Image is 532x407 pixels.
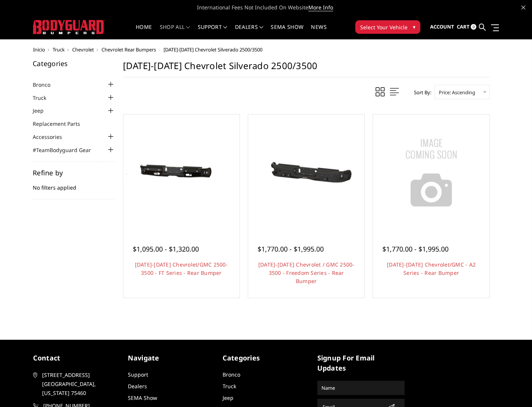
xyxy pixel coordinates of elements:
span: Account [430,23,454,30]
a: Chevrolet [72,46,94,53]
span: $1,770.00 - $1,995.00 [258,244,324,253]
span: Cart [457,23,470,30]
div: No filters applied [33,169,115,199]
a: #TeamBodyguard Gear [33,146,100,154]
a: 2020-2025 Chevrolet / GMC 2500-3500 - Freedom Series - Rear Bumper 2020-2025 Chevrolet / GMC 2500... [250,116,362,229]
a: SEMA Show [271,24,303,39]
a: Replacement Parts [33,120,89,128]
h5: Categories [223,353,310,363]
a: SEMA Show [128,394,157,401]
a: Account [430,17,454,37]
a: Dealers [128,383,147,390]
a: Dealers [235,24,264,39]
span: $1,095.00 - $1,320.00 [133,244,199,253]
h5: contact [33,353,120,363]
a: 2020-2025 Chevrolet/GMC 2500-3500 - FT Series - Rear Bumper 2020-2025 Chevrolet/GMC 2500-3500 - F... [125,116,238,229]
a: Jeep [33,107,53,115]
span: $1,770.00 - $1,995.00 [382,244,449,253]
span: ▾ [413,23,415,31]
span: 0 [471,24,476,30]
img: BODYGUARD BUMPERS [33,20,105,34]
a: Home [136,24,152,39]
h5: signup for email updates [317,353,405,373]
h5: Categories [33,60,115,67]
button: Select Your Vehicle [355,20,420,34]
label: Sort By: [410,87,431,98]
a: News [311,24,326,39]
a: [DATE]-[DATE] Chevrolet/GMC 2500-3500 - FT Series - Rear Bumper [135,261,228,276]
h5: Refine by [33,169,115,176]
span: [STREET_ADDRESS] [GEOGRAPHIC_DATA], [US_STATE] 75460 [42,371,119,398]
a: Truck [223,383,236,390]
a: Jeep [223,394,233,401]
span: Select Your Vehicle [360,23,408,31]
span: [DATE]-[DATE] Chevrolet Silverado 2500/3500 [164,46,262,53]
a: [DATE]-[DATE] Chevrolet/GMC - A2 Series - Rear Bumper [387,261,476,276]
a: Chevrolet Rear Bumpers [102,46,156,53]
h5: Navigate [128,353,215,363]
a: Support [128,371,148,378]
a: Support [198,24,227,39]
a: Bronco [33,81,60,89]
input: Name [318,382,403,394]
h1: [DATE]-[DATE] Chevrolet Silverado 2500/3500 [123,60,490,77]
a: Truck [53,46,65,53]
a: Cart 0 [457,17,476,37]
a: [DATE]-[DATE] Chevrolet / GMC 2500-3500 - Freedom Series - Rear Bumper [258,261,355,285]
a: Accessories [33,133,71,141]
a: More Info [308,4,333,11]
a: Bronco [223,371,240,378]
a: Truck [33,94,56,102]
a: Inicio [33,46,45,53]
a: shop all [160,24,190,39]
